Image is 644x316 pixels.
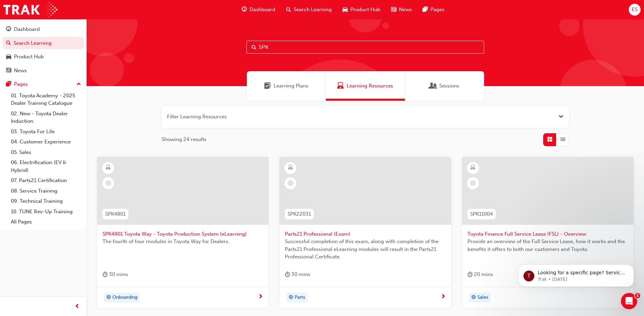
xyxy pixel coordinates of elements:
[288,180,294,186] span: learningRecordVerb_NONE-icon
[8,137,84,147] a: 04. Customer Experience
[252,43,256,51] span: Search
[441,294,446,300] span: next-icon
[285,270,310,279] div: 30 mins
[288,210,311,218] span: SPK22031
[470,180,476,186] span: learningRecordVerb_NONE-icon
[470,210,493,218] span: SPK11004
[106,163,111,172] span: learningResourceType_ELEARNING-icon
[258,294,263,300] span: next-icon
[560,136,565,143] span: List
[264,82,271,90] span: Learning Plans
[3,64,84,77] a: News
[8,126,84,137] a: 03. Toyota For Life
[14,80,28,88] div: Pages
[247,71,326,101] a: Learning PlansLearning Plans
[112,294,137,301] span: Onboarding
[103,238,263,245] span: The fourth of four modules in Toyota Way for Dealers.
[6,68,11,74] span: news-icon
[8,175,84,186] a: 07. Parts21 Certification
[621,293,637,309] iframe: Intercom live chat
[391,5,396,14] span: news-icon
[236,3,281,17] a: guage-iconDashboard
[75,302,80,311] span: prev-icon
[558,113,564,121] button: Open the filter
[6,81,11,87] span: pages-icon
[337,82,344,90] span: Learning Resources
[8,108,84,126] a: 02. New - Toyota Dealer Induction
[8,91,84,108] a: 01. Toyota Academy - 2025 Dealer Training Catalogue
[3,2,57,17] img: Trak
[471,163,475,172] span: learningResourceType_ELEARNING-icon
[337,3,386,17] a: car-iconProduct Hub
[103,270,108,279] span: duration-icon
[103,230,263,238] span: SPK4801 Toyota Way - Toyota Production System (eLearning)
[3,23,84,36] a: Dashboard
[162,136,206,143] span: Showing 24 results
[105,210,126,218] span: SPK4801
[14,25,40,33] div: Dashboard
[3,51,84,63] a: Product Hub
[246,41,484,54] input: Search...
[14,67,27,75] div: News
[285,238,445,261] span: Successful completion of this exam, along with completion of the Parts21 Professional eLearning m...
[8,217,84,227] a: All Pages
[8,147,84,158] a: 05. Sales
[547,136,552,143] span: Grid
[281,3,337,17] a: search-iconSearch Learning
[105,180,111,186] span: learningRecordVerb_NONE-icon
[467,270,473,279] span: duration-icon
[289,293,293,302] span: target-icon
[3,78,84,91] button: Pages
[285,230,445,238] span: Parts21 Professional (Exam)
[8,157,84,175] a: 06. Electrification (EV & Hybrid)
[467,270,493,279] div: 20 mins
[250,6,275,14] span: Dashboard
[462,157,633,308] a: SPK11004Toyota Finance Full Service Lease (FSL) - OverviewProvide an overview of the Full Service...
[6,40,11,46] span: search-icon
[629,4,641,16] button: ES
[430,6,444,14] span: Pages
[6,54,11,60] span: car-icon
[6,26,11,33] span: guage-icon
[347,82,393,90] span: Learning Resources
[3,37,84,50] a: Search Learning
[439,82,459,90] span: Sessions
[8,196,84,206] a: 09. Technical Training
[417,3,450,17] a: pages-iconPages
[8,186,84,196] a: 08. Service Training
[467,230,628,238] span: Toyota Finance Full Service Lease (FSL) - Overview
[632,6,638,14] span: ES
[350,6,380,14] span: Product Hub
[97,157,269,308] a: SPK4801SPK4801 Toyota Way - Toyota Production System (eLearning)The fourth of four modules in Toy...
[467,238,628,253] span: Provide an overview of the Full Service Lease, how it works and the benefits it offers to both ou...
[430,82,437,90] span: Sessions
[405,71,484,101] a: SessionsSessions
[294,6,332,14] span: Search Learning
[508,250,644,298] iframe: Intercom notifications message
[103,270,128,279] div: 30 mins
[3,22,84,78] button: DashboardSearch LearningProduct HubNews
[14,53,44,61] div: Product Hub
[326,71,405,101] a: Learning ResourcesLearning Resources
[477,294,488,301] span: Sales
[286,5,291,14] span: search-icon
[8,206,84,217] a: 10. TUNE Rev-Up Training
[423,5,428,14] span: pages-icon
[386,3,417,17] a: news-iconNews
[471,293,476,302] span: target-icon
[295,294,305,301] span: Parts
[279,157,451,308] a: SPK22031Parts21 Professional (Exam)Successful completion of this exam, along with completion of t...
[399,6,412,14] span: News
[343,5,348,14] span: car-icon
[274,82,308,90] span: Learning Plans
[288,163,293,172] span: learningResourceType_ELEARNING-icon
[242,5,247,14] span: guage-icon
[635,293,640,298] span: 1
[76,80,81,89] span: up-icon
